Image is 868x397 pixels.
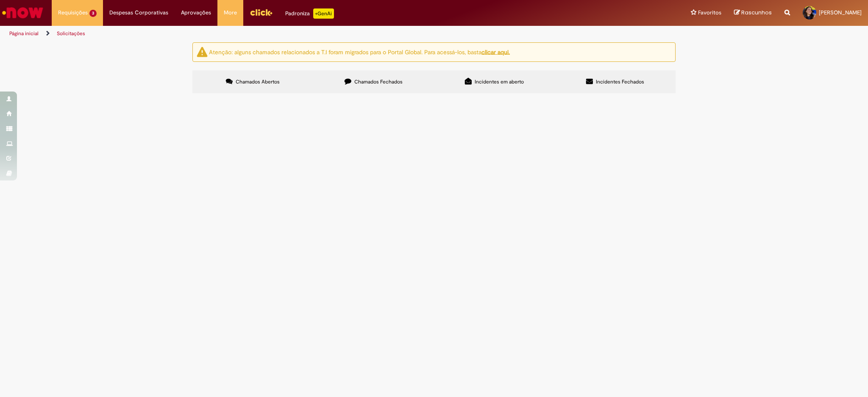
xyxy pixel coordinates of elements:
[224,8,237,17] span: More
[181,8,211,17] span: Aprovações
[209,48,510,56] ng-bind-html: Atenção: alguns chamados relacionados a T.I foram migrados para o Portal Global. Para acessá-los,...
[9,30,39,37] a: Página inicial
[250,6,273,19] img: click_logo_yellow_360x200.png
[285,8,334,19] div: Padroniza
[734,9,772,17] a: Rascunhos
[819,9,862,16] span: [PERSON_NAME]
[57,30,85,37] a: Solicitações
[698,8,721,17] span: Favoritos
[6,26,572,42] ul: Trilhas de página
[475,78,524,85] span: Incidentes em aberto
[1,4,45,21] img: ServiceNow
[89,10,97,17] span: 3
[481,48,510,56] a: clicar aqui.
[236,78,280,85] span: Chamados Abertos
[354,78,403,85] span: Chamados Fechados
[58,8,88,17] span: Requisições
[596,78,644,85] span: Incidentes Fechados
[741,8,772,17] span: Rascunhos
[313,8,334,19] p: +GenAi
[109,8,168,17] span: Despesas Corporativas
